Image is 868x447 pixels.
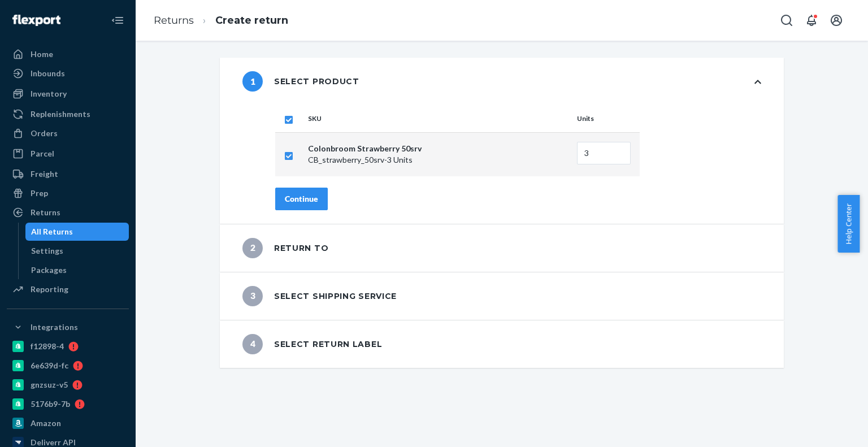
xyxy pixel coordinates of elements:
a: Packages [25,261,129,279]
div: Replenishments [31,109,90,120]
div: Reporting [31,284,68,295]
div: Select product [242,71,359,92]
a: Freight [7,165,129,183]
button: Close Navigation [106,9,129,32]
ol: breadcrumbs [145,4,297,37]
th: SKU [303,105,572,132]
div: Select return label [242,334,382,354]
a: Replenishments [7,105,129,123]
p: Colonbroom Strawberry 50srv [308,143,568,154]
input: Enter quantity [577,142,631,164]
button: Integrations [7,318,129,336]
a: Create return [215,14,288,27]
a: Inventory [7,85,129,103]
div: f12898-4 [31,341,64,352]
div: Select shipping service [242,286,397,306]
button: Open Search Box [775,9,798,32]
div: Return to [242,238,328,258]
a: Returns [7,203,129,222]
a: gnzsuz-v5 [7,376,129,394]
div: Prep [31,188,48,199]
div: gnzsuz-v5 [31,379,68,390]
span: 4 [242,334,263,354]
a: Settings [25,242,129,260]
a: 5176b9-7b [7,395,129,413]
a: Parcel [7,145,129,163]
div: Home [31,49,53,60]
div: Inventory [31,88,67,99]
div: Packages [31,264,67,276]
div: Returns [31,207,60,218]
a: f12898-4 [7,337,129,355]
a: Inbounds [7,64,129,83]
div: Freight [31,168,58,180]
div: Integrations [31,322,78,333]
div: Orders [31,128,58,139]
a: Home [7,45,129,63]
button: Open account menu [825,9,848,32]
span: 1 [242,71,263,92]
th: Units [572,105,640,132]
a: Returns [154,14,194,27]
a: All Returns [25,223,129,241]
img: Flexport logo [12,15,60,26]
a: Reporting [7,280,129,298]
div: Parcel [31,148,54,159]
span: 3 [242,286,263,306]
button: Help Center [837,195,860,253]
button: Continue [275,188,328,210]
a: Prep [7,184,129,202]
a: Orders [7,124,129,142]
a: 6e639d-fc [7,357,129,375]
div: Settings [31,245,63,257]
div: Amazon [31,418,61,429]
button: Open notifications [800,9,823,32]
div: Continue [285,193,318,205]
div: All Returns [31,226,73,237]
p: CB_strawberry_50srv - 3 Units [308,154,568,166]
div: 6e639d-fc [31,360,68,371]
div: 5176b9-7b [31,398,70,410]
a: Amazon [7,414,129,432]
span: 2 [242,238,263,258]
div: Inbounds [31,68,65,79]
